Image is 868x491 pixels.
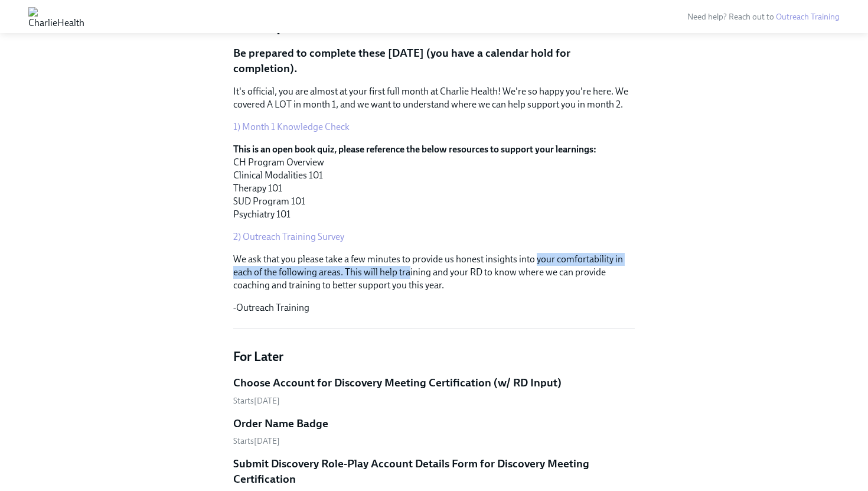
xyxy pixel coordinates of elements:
[233,456,635,486] h5: Submit Discovery Role-Play Account Details Form for Discovery Meeting Certification
[233,85,635,111] p: It's official, you are almost at your first full month at Charlie Health! We're so happy you're h...
[233,121,350,132] a: 1) Month 1 Knowledge Check
[233,144,596,155] strong: This is an open book quiz, please reference the below resources to support your learnings:
[233,416,328,431] h5: Order Name Badge
[233,301,635,314] p: -Outreach Training
[233,253,635,292] p: We ask that you please take a few minutes to provide us honest insights into your comfortability ...
[233,143,635,221] p: CH Program Overview Clinical Modalities 101 Therapy 101 SUD Program 101 Psychiatry 101
[233,436,280,446] span: Wednesday, August 13th 2025, 9:00 am
[233,348,635,366] h4: For Later
[233,416,635,447] a: Order Name BadgeStarts[DATE]
[776,12,840,22] a: Outreach Training
[233,375,635,407] a: Choose Account for Discovery Meeting Certification (w/ RD Input)Starts[DATE]
[687,12,840,22] span: Need help? Reach out to
[233,375,562,391] h5: Choose Account for Discovery Meeting Certification (w/ RD Input)
[233,231,344,242] a: 2) Outreach Training Survey
[28,7,84,26] img: CharlieHealth
[233,45,635,76] p: Be prepared to complete these [DATE] (you have a calendar hold for completion).
[233,396,280,406] span: Tuesday, August 12th 2025, 9:00 am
